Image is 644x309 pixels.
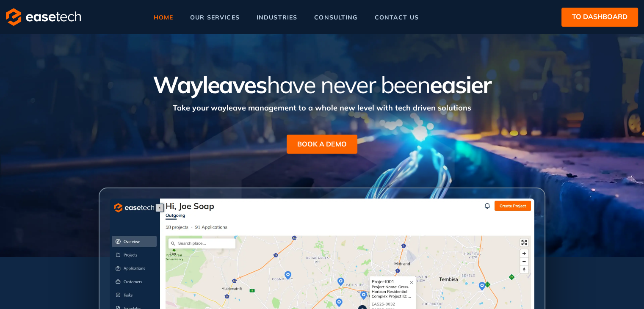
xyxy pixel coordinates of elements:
[257,14,297,20] span: industries
[190,14,240,20] span: our services
[375,14,419,20] span: contact us
[287,135,357,154] button: BOOK A DEMO
[430,70,491,99] span: easier
[6,8,81,26] img: logo
[153,14,173,20] span: home
[314,14,357,20] span: consulting
[297,139,347,149] span: BOOK A DEMO
[153,70,266,99] span: Wayleaves
[267,70,430,99] span: have never been
[79,98,566,113] div: Take your wayleave management to a whole new level with tech driven solutions
[572,11,627,22] span: to dashboard
[561,8,638,27] button: to dashboard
